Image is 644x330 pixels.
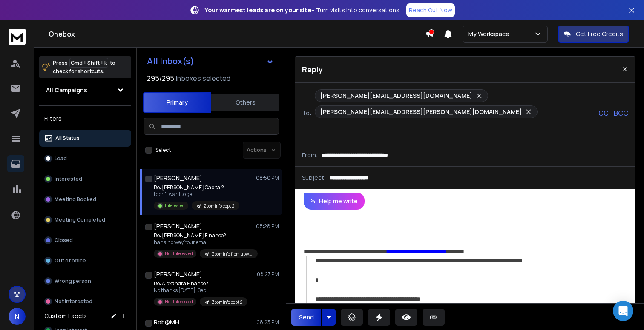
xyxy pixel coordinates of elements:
p: All Status [55,135,80,142]
button: Send [291,309,321,326]
p: Not Interested [165,250,193,257]
p: Meeting Completed [55,216,105,223]
p: Subject: [302,174,326,182]
label: Select [155,147,171,154]
p: Interested [55,176,82,182]
button: Primary [143,92,211,113]
p: Not Interested [165,299,193,305]
h1: All Inbox(s) [147,57,194,65]
p: BCC [614,108,628,118]
button: Others [211,93,279,112]
span: 295 / 295 [147,73,174,83]
p: Re: [PERSON_NAME] Capital? [154,184,239,191]
p: From: [302,151,318,159]
button: Closed [39,232,131,249]
h1: [PERSON_NAME] [154,222,202,230]
p: – Turn visits into conversations [205,6,400,14]
button: Meeting Booked [39,191,131,208]
p: [PERSON_NAME][EMAIL_ADDRESS][PERSON_NAME][DOMAIN_NAME] [320,108,522,116]
button: N [9,308,26,325]
button: Not Interested [39,293,131,310]
h1: [PERSON_NAME] [154,174,202,182]
p: Reply [302,63,323,75]
button: Meeting Completed [39,211,131,228]
button: Help me write [304,193,365,210]
p: Zoominfo copt 2 [204,203,234,209]
h1: [PERSON_NAME] [154,270,202,279]
p: Press to check for shortcuts. [53,59,115,76]
p: Wrong person [55,278,91,284]
p: 08:50 PM [256,175,279,182]
p: 08:28 PM [256,223,279,230]
p: CC [598,108,609,118]
p: 08:23 PM [256,319,279,326]
h1: Onebox [49,29,425,39]
p: 08:27 PM [257,271,279,278]
p: Out of office [55,257,86,264]
span: Cmd + Shift + k [69,58,108,68]
button: All Inbox(s) [140,53,281,70]
p: Get Free Credits [576,30,623,38]
button: All Status [39,130,131,147]
button: Interested [39,171,131,188]
p: Interested [165,202,185,209]
img: logo [9,29,26,45]
button: Out of office [39,252,131,269]
button: Lead [39,150,131,167]
a: Reach Out Now [406,3,455,17]
p: Re: Alexandra Finance? [154,280,247,287]
p: Closed [55,237,73,244]
h3: Custom Labels [44,312,87,320]
p: Zoominfo from upwork guy maybe its a scam who knows [212,251,253,257]
strong: Your warmest leads are on your site [205,6,311,14]
h1: All Campaigns [46,86,87,94]
h3: Filters [39,113,131,125]
p: Zoominfo copt 2 [212,299,242,305]
p: Meeting Booked [55,196,96,203]
h1: Rob@MH [154,318,179,327]
p: [PERSON_NAME][EMAIL_ADDRESS][DOMAIN_NAME] [320,91,472,100]
button: All Campaigns [39,82,131,99]
p: haha no way Your email [154,239,256,246]
p: Lead [55,155,67,162]
div: Open Intercom Messenger [613,301,633,321]
button: Wrong person [39,273,131,290]
button: Get Free Credits [558,26,629,43]
h3: Inboxes selected [176,73,230,83]
p: My Workspace [468,30,513,38]
p: No thanks [DATE], Sep [154,287,247,294]
p: Not Interested [55,298,92,305]
p: To: [302,109,311,117]
p: Reach Out Now [409,6,452,14]
p: I don’t want to get [154,191,239,198]
p: Re: [PERSON_NAME] Finance? [154,232,256,239]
